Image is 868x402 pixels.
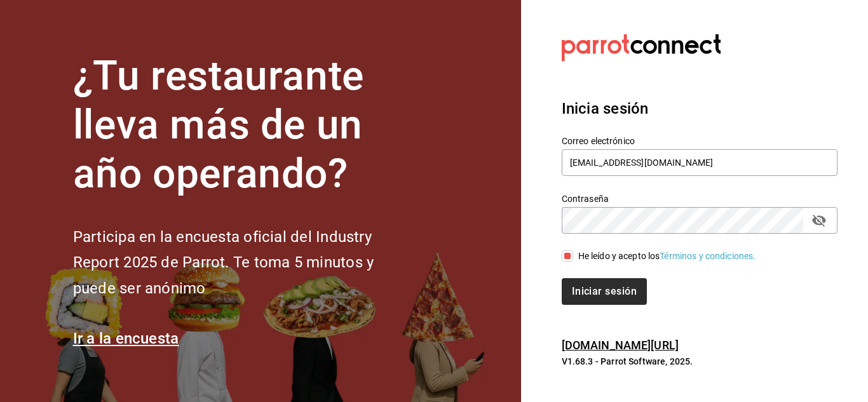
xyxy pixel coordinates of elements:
div: He leído y acepto los [578,250,756,263]
a: Ir a la encuesta [73,330,179,347]
a: [DOMAIN_NAME][URL] [562,338,679,352]
p: V1.68.3 - Parrot Software, 2025. [562,355,837,368]
button: Iniciar sesión [562,278,647,305]
label: Contraseña [562,194,837,203]
a: Términos y condiciones. [660,251,756,261]
h1: ¿Tu restaurante lleva más de un año operando? [73,52,416,198]
label: Correo electrónico [562,137,837,145]
h2: Participa en la encuesta oficial del Industry Report 2025 de Parrot. Te toma 5 minutos y puede se... [73,224,416,302]
h3: Inicia sesión [562,97,837,120]
input: Ingresa tu correo electrónico [562,149,837,176]
button: passwordField [808,210,830,231]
